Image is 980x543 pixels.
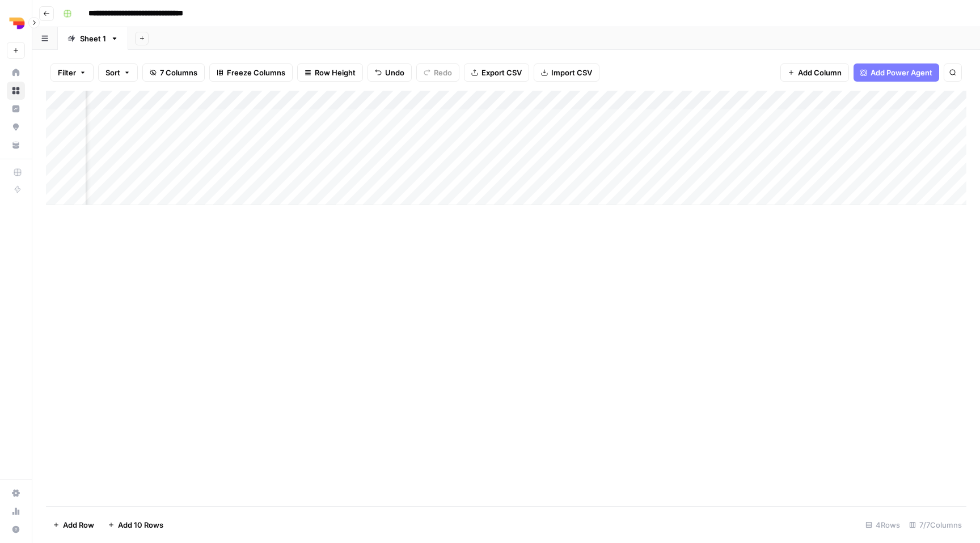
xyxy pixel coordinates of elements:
span: Sort [105,67,120,78]
span: 7 Columns [160,67,197,78]
a: Settings [7,484,25,502]
button: Import CSV [534,63,599,82]
span: Redo [434,67,452,78]
div: 4 Rows [861,516,905,534]
a: Sheet 1 [58,27,128,50]
button: Filter [50,63,94,82]
div: Sheet 1 [80,33,106,44]
button: Add Row [46,516,101,534]
button: Add Column [780,63,849,82]
button: Row Height [297,63,363,82]
span: Filter [58,67,76,78]
button: Workspace: Depends [7,9,25,37]
button: Export CSV [464,63,529,82]
span: Add Power Agent [871,67,932,78]
button: 7 Columns [142,63,205,82]
span: Undo [385,67,404,78]
a: Opportunities [7,118,25,136]
span: Freeze Columns [227,67,285,78]
a: Home [7,63,25,82]
a: Insights [7,100,25,118]
a: Your Data [7,136,25,154]
button: Redo [416,63,459,82]
span: Add 10 Rows [118,519,163,531]
button: Add Power Agent [854,63,939,82]
span: Row Height [315,67,356,78]
span: Export CSV [481,67,522,78]
span: Add Row [63,519,94,531]
span: Add Column [798,67,842,78]
button: Help + Support [7,520,25,538]
button: Freeze Columns [209,63,293,82]
a: Browse [7,82,25,100]
button: Undo [367,63,412,82]
button: Sort [98,63,138,82]
span: Import CSV [551,67,592,78]
img: Depends Logo [7,13,27,33]
div: 7/7 Columns [905,516,966,534]
button: Add 10 Rows [101,516,170,534]
a: Usage [7,502,25,520]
